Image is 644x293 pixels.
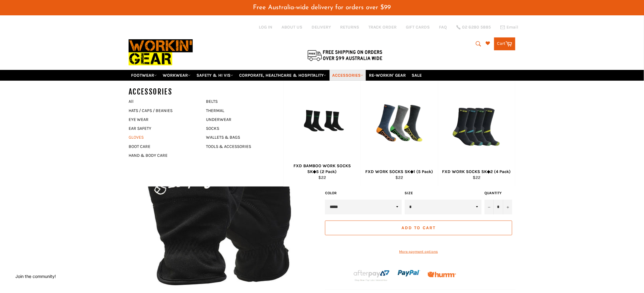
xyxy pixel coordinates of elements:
[203,115,277,124] a: UNDERWEAR
[398,262,421,285] img: paypal.png
[307,49,383,62] img: Flat $9.95 shipping Australia wide
[203,133,277,142] a: WALLETS & BAGS
[365,175,434,180] div: $22
[203,142,277,151] a: TOOLS & ACCESSORIES
[405,191,482,196] label: Size
[375,88,424,160] img: FXD WORK SOCKS SK◆1 (5 Pack) - Workin' Gear
[129,35,193,70] img: Workin Gear leaders in Workwear, Safety Boots, PPE, Uniforms. Australia's No.1 in Workwear
[500,25,518,30] a: Email
[368,24,397,30] a: TRACK ORDER
[194,70,236,81] a: SAFETY & HI VIS
[281,24,302,30] a: ABOUT US
[129,87,206,97] h5: ACCESSORIES
[507,25,518,29] span: Email
[126,151,200,160] a: HAND & BODY CARE
[503,200,512,214] button: Increase item quantity by one
[237,70,329,81] a: CORPORATE, HEALTHCARE & HOSPITALITY
[361,81,438,187] a: FXD WORK SOCKS SK◆1 (5 Pack) - Workin' Gear FXD WORK SOCKS SK◆1 (5 Pack) $22
[160,70,193,81] a: WORKWEAR
[203,97,277,106] a: BELTS
[442,169,511,175] div: FXD WORK SOCKS SK◆2 (4 Pack)
[325,191,402,196] label: Color
[126,106,200,115] a: HATS / CAPS / BEANIES
[126,133,200,142] a: GLOVES
[409,70,425,81] a: SALE
[126,97,206,106] a: All
[485,191,512,196] label: Quantity
[428,272,456,278] img: Humm_core_logo_RGB-01_300x60px_small_195d8312-4386-4de7-b182-0ef9b6303a37.png
[340,24,359,30] a: RETURNS
[126,142,200,151] a: BOOT CARE
[367,70,409,81] a: RE-WORKIN' GEAR
[325,249,512,254] a: More payment options
[439,24,447,30] a: FAQ
[406,24,430,30] a: GIFT CARDS
[203,106,277,115] a: THERMAL
[15,274,56,279] button: Join the community!
[365,169,434,175] div: FXD WORK SOCKS SK◆1 (5 Pack)
[203,124,277,133] a: SOCKS
[402,225,436,230] span: Add to Cart
[129,70,159,81] a: FOOTWEAR
[494,37,515,50] a: Cart
[288,175,357,180] div: $22
[453,88,501,160] img: FXD WORK SOCKS SK◆2 (4 Pack) - Workin' Gear
[442,175,511,180] div: $22
[312,24,331,30] a: DELIVERY
[456,25,491,29] a: 02 6280 5885
[283,81,361,187] a: FXD BAMBOO WORK SOCKS SK◆5 (2 Pack) - Workin' Gear FXD BAMBOO WORK SOCKS SK◆5 (2 Pack) $22
[325,221,512,235] button: Add to Cart
[126,124,200,133] a: EAR SAFETY
[126,115,200,124] a: EYE WEAR
[298,88,346,160] img: FXD BAMBOO WORK SOCKS SK◆5 (2 Pack) - Workin' Gear
[485,200,494,214] button: Reduce item quantity by one
[259,25,272,30] a: Log in
[438,81,515,187] a: FXD WORK SOCKS SK◆2 (4 Pack) - Workin' Gear FXD WORK SOCKS SK◆2 (4 Pack) $22
[288,163,357,175] div: FXD BAMBOO WORK SOCKS SK◆5 (2 Pack)
[462,25,491,29] span: 02 6280 5885
[330,70,366,81] a: ACCESSORIES
[353,269,391,282] img: Afterpay-Logo-on-dark-bg_large.png
[253,4,391,11] span: Free Australia-wide delivery for orders over $99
